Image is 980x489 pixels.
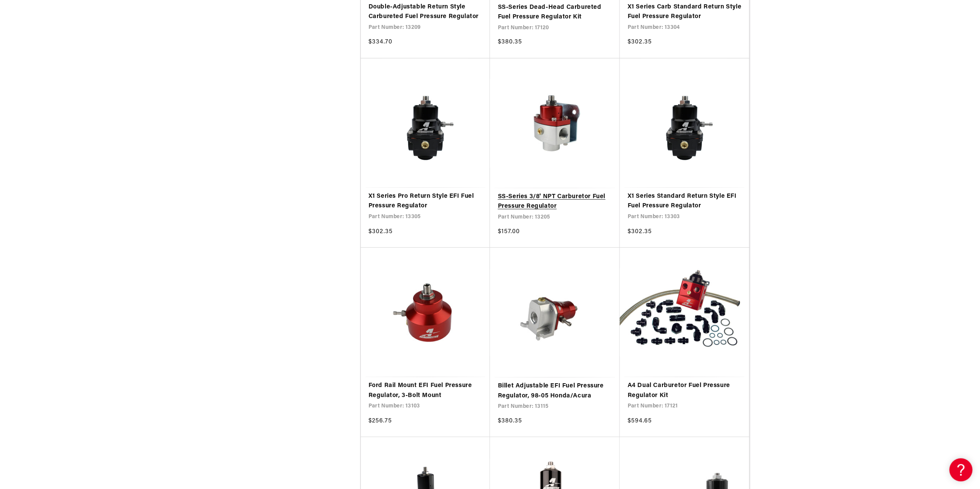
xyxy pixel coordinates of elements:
a: Double-Adjustable Return Style Carbureted Fuel Pressure Regulator [369,2,482,22]
a: X1 Series Carb Standard Return Style Fuel Pressure Regulator [627,2,741,22]
a: Billet Adjustable EFI Fuel Pressure Regulator, 98-05 Honda/Acura [498,381,612,401]
a: Ford Rail Mount EFI Fuel Pressure Regulator, 3-Bolt Mount [369,381,482,401]
a: SS-Series Dead-Head Carbureted Fuel Pressure Regulator Kit [498,3,612,22]
a: X1 Series Pro Return Style EFI Fuel Pressure Regulator [369,192,482,211]
a: SS-Series 3/8' NPT Carburetor Fuel Pressure Regulator [498,192,612,212]
a: A4 Dual Carburetor Fuel Pressure Regulator Kit [627,381,741,401]
a: X1 Series Standard Return Style EFI Fuel Pressure Regulator [627,192,741,211]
